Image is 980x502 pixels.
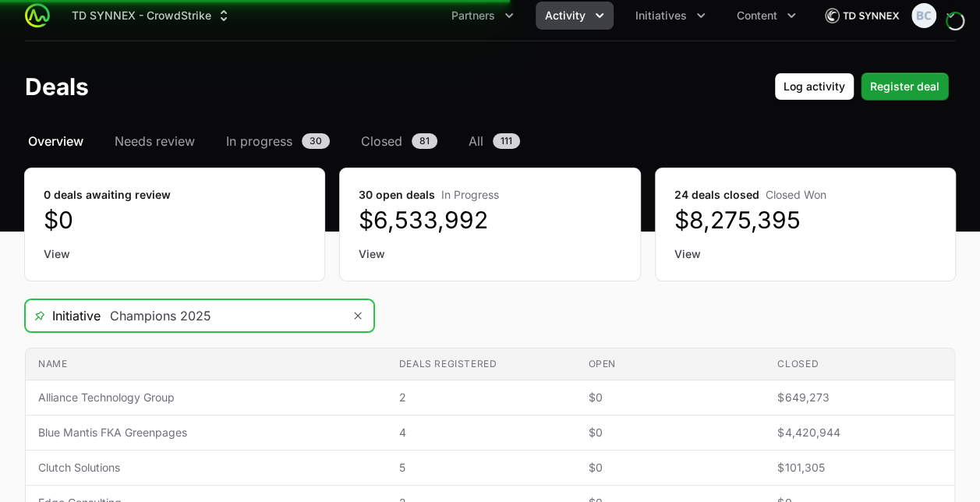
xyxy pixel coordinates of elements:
[765,348,954,380] th: Closed
[358,132,440,150] a: Closed81
[442,2,523,30] button: Partners
[588,460,752,475] span: $0
[38,390,374,405] span: Alliance Technology Group
[674,187,936,203] dt: 24 deals closed
[26,348,387,380] th: Name
[674,246,936,262] a: View
[536,2,614,30] button: Activity
[441,188,499,201] span: In Progress
[25,72,89,101] h1: Deals
[784,77,845,96] span: Log activity
[777,460,942,475] span: $101,305
[442,2,523,30] div: Partners menu
[777,390,942,405] span: $649,273
[626,2,715,30] button: Initiatives
[545,8,586,23] span: Activity
[44,246,306,262] a: View
[399,425,564,440] span: 4
[465,132,523,150] a: All111
[101,300,342,331] input: Search initiatives
[588,425,752,440] span: $0
[38,425,374,440] span: Blue Mantis FKA Greenpages
[626,2,715,30] div: Initiatives menu
[870,77,939,96] span: Register deal
[359,206,621,234] dd: $6,533,992
[25,132,955,150] nav: Deals navigation
[399,460,564,475] span: 5
[575,348,765,380] th: Open
[302,133,330,149] span: 30
[44,206,306,234] dd: $0
[911,3,936,28] img: Bethany Crossley
[451,8,495,23] span: Partners
[493,133,520,149] span: 111
[111,132,198,150] a: Needs review
[588,390,752,405] span: $0
[26,306,101,325] span: Initiative
[737,8,777,23] span: Content
[635,8,687,23] span: Initiatives
[223,132,333,150] a: In progress30
[766,188,826,201] span: Closed Won
[727,2,805,30] div: Content menu
[50,2,805,30] div: Main navigation
[62,2,241,30] div: Supplier switch menu
[38,460,374,475] span: Clutch Solutions
[387,348,576,380] th: Deals registered
[774,72,949,101] div: Primary actions
[28,132,83,150] span: Overview
[674,206,936,234] dd: $8,275,395
[361,132,402,150] span: Closed
[412,133,437,149] span: 81
[359,246,621,262] a: View
[25,3,50,28] img: ActivitySource
[359,187,621,203] dt: 30 open deals
[469,132,483,150] span: All
[777,425,942,440] span: $4,420,944
[861,72,949,101] button: Register deal
[25,132,87,150] a: Overview
[62,2,241,30] button: TD SYNNEX - CrowdStrike
[727,2,805,30] button: Content
[226,132,292,150] span: In progress
[774,72,854,101] button: Log activity
[342,300,373,331] button: Remove
[115,132,195,150] span: Needs review
[44,187,306,203] dt: 0 deals awaiting review
[536,2,614,30] div: Activity menu
[399,390,564,405] span: 2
